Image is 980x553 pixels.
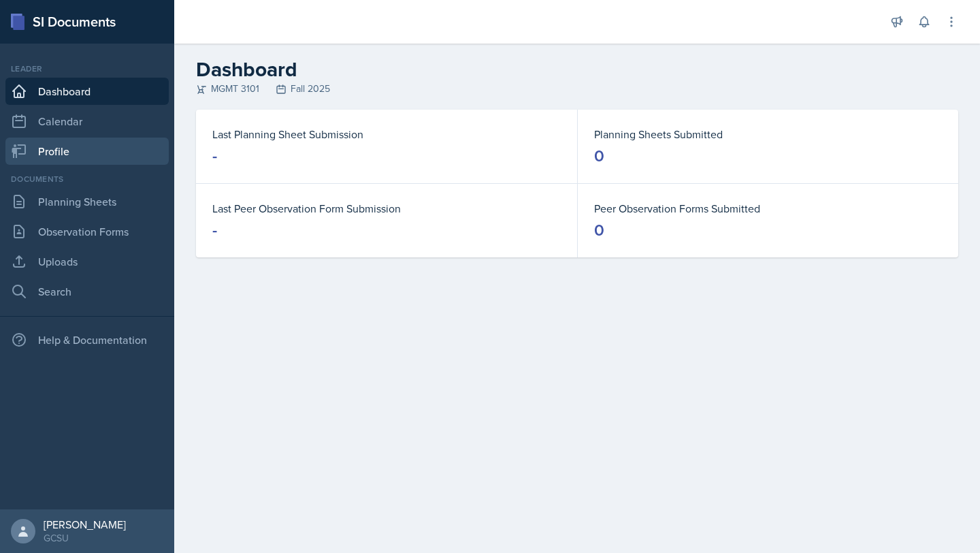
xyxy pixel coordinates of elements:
[212,145,217,167] div: -
[5,138,169,165] a: Profile
[5,248,169,275] a: Uploads
[594,200,942,217] dt: Peer Observation Forms Submitted
[594,145,604,167] div: 0
[5,326,169,353] div: Help & Documentation
[5,108,169,135] a: Calendar
[44,531,126,545] div: GCSU
[5,173,169,185] div: Documents
[196,57,958,82] h2: Dashboard
[212,219,217,241] div: -
[212,200,561,217] dt: Last Peer Observation Form Submission
[5,78,169,105] a: Dashboard
[5,188,169,215] a: Planning Sheets
[196,82,958,96] div: MGMT 3101 Fall 2025
[212,126,561,142] dt: Last Planning Sheet Submission
[5,63,169,75] div: Leader
[594,126,942,142] dt: Planning Sheets Submitted
[44,518,126,531] div: [PERSON_NAME]
[5,278,169,305] a: Search
[594,219,604,241] div: 0
[5,218,169,245] a: Observation Forms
